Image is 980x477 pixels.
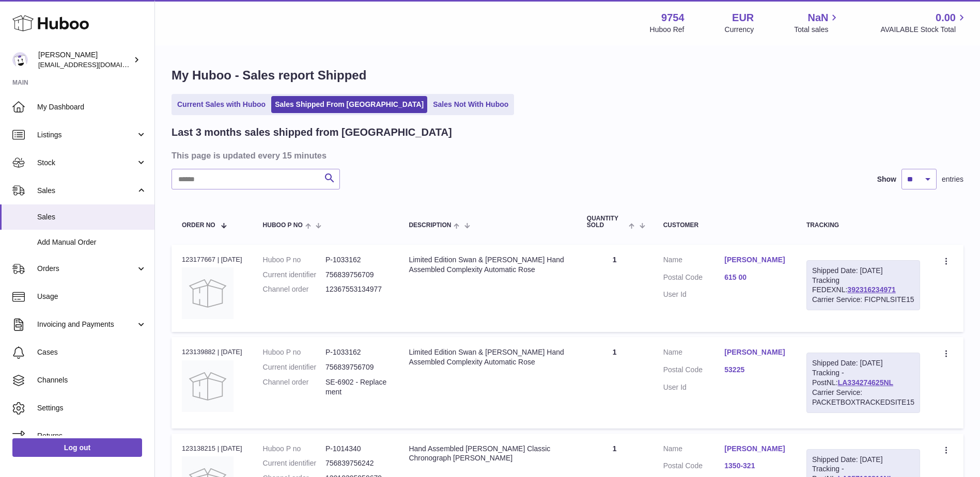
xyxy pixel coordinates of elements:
td: 1 [577,337,653,428]
div: Shipped Date: [DATE] [812,266,914,276]
div: 123177667 | [DATE] [182,255,242,264]
a: LA334274625NL [838,378,893,387]
span: Description [409,222,451,229]
div: Carrier Service: PACKETBOXTRACKEDSITE15 [812,388,914,407]
dd: SE-6902 - Replacement [325,377,388,397]
span: entries [942,174,963,184]
span: Channels [37,375,147,385]
dd: 756839756709 [325,362,388,372]
a: [PERSON_NAME] [724,347,786,357]
dd: 12367553134977 [325,284,388,294]
dd: P-1014340 [325,444,388,454]
div: Tracking - PostNL: [806,353,920,412]
dt: Name [663,255,725,267]
a: 392316234971 [847,285,895,294]
dd: P-1033162 [325,347,388,357]
strong: EUR [732,11,754,25]
span: Returns [37,431,147,441]
a: Sales Shipped From [GEOGRAPHIC_DATA] [271,96,427,113]
img: no-photo.jpg [182,360,234,412]
span: Stock [37,158,136,168]
span: Add Manual Order [37,237,147,247]
dt: User Id [663,383,725,392]
span: Total sales [794,25,840,35]
span: Settings [37,403,147,413]
div: Huboo Ref [650,25,685,35]
span: Sales [37,212,147,222]
h3: This page is updated every 15 minutes [172,150,961,161]
div: Customer [663,222,786,229]
a: 0.00 AVAILABLE Stock Total [880,11,968,35]
div: Limited Edition Swan & [PERSON_NAME] Hand Assembled Complexity Automatic Rose [409,255,566,275]
div: Carrier Service: FICPNLSITE15 [812,295,914,305]
a: NaN Total sales [794,11,840,35]
dt: Postal Code [663,273,725,285]
div: Shipped Date: [DATE] [812,455,914,465]
div: Shipped Date: [DATE] [812,358,914,368]
td: 1 [577,245,653,332]
dt: Postal Code [663,365,725,377]
dt: Channel order [263,377,325,397]
h2: Last 3 months sales shipped from [GEOGRAPHIC_DATA] [172,125,452,139]
span: Quantity Sold [587,215,627,229]
a: Sales Not With Huboo [429,96,512,113]
h1: My Huboo - Sales report Shipped [172,67,963,84]
div: 123139882 | [DATE] [182,347,242,357]
span: Huboo P no [263,222,303,229]
strong: 9754 [661,11,685,25]
a: 1350-321 [724,461,786,471]
span: 0.00 [936,11,956,25]
div: [PERSON_NAME] [38,50,131,70]
a: Log out [12,438,142,457]
span: Orders [37,264,136,274]
a: [PERSON_NAME] [724,255,786,265]
span: Order No [182,222,215,229]
span: Listings [37,130,136,140]
span: Usage [37,292,147,301]
dt: Huboo P no [263,444,325,454]
dd: 756839756709 [325,270,388,280]
dt: Name [663,444,725,456]
dt: Current identifier [263,458,325,468]
dt: Current identifier [263,362,325,372]
dt: Postal Code [663,461,725,473]
dt: Huboo P no [263,347,325,357]
dt: User Id [663,290,725,299]
dt: Current identifier [263,270,325,280]
div: Tracking [806,222,920,229]
a: Current Sales with Huboo [174,96,269,113]
span: NaN [807,11,828,25]
div: Hand Assembled [PERSON_NAME] Classic Chronograph [PERSON_NAME] [409,444,566,464]
a: 615 00 [724,273,786,282]
span: Cases [37,347,147,357]
div: 123138215 | [DATE] [182,444,242,453]
a: 53225 [724,365,786,375]
dt: Channel order [263,284,325,294]
a: [PERSON_NAME] [724,444,786,454]
img: info@fieldsluxury.london [12,52,28,68]
label: Show [877,174,896,184]
dd: P-1033162 [325,255,388,265]
dt: Huboo P no [263,255,325,265]
span: My Dashboard [37,102,147,112]
span: AVAILABLE Stock Total [880,25,968,35]
span: Invoicing and Payments [37,320,136,329]
img: no-photo.jpg [182,267,234,319]
div: Currency [725,25,754,35]
div: Tracking FEDEXNL: [806,260,920,311]
dt: Name [663,347,725,360]
span: [EMAIL_ADDRESS][DOMAIN_NAME] [38,60,152,69]
span: Sales [37,186,136,196]
div: Limited Edition Swan & [PERSON_NAME] Hand Assembled Complexity Automatic Rose [409,347,566,367]
dd: 756839756242 [325,458,388,468]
